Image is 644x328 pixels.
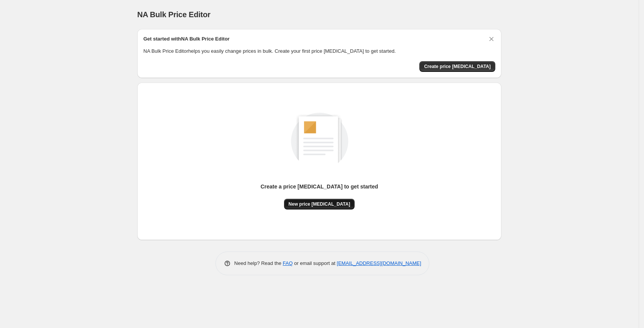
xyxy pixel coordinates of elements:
span: New price [MEDICAL_DATA] [289,201,350,207]
h2: Get started with NA Bulk Price Editor [143,35,230,43]
a: [EMAIL_ADDRESS][DOMAIN_NAME] [337,260,421,266]
span: Need help? Read the [234,260,283,266]
span: Create price [MEDICAL_DATA] [424,63,491,70]
button: New price [MEDICAL_DATA] [284,199,355,209]
p: NA Bulk Price Editor helps you easily change prices in bulk. Create your first price [MEDICAL_DAT... [143,47,495,55]
button: Dismiss card [488,35,495,43]
p: Create a price [MEDICAL_DATA] to get started [261,183,378,190]
span: NA Bulk Price Editor [137,10,210,19]
a: FAQ [283,260,293,266]
span: or email support at [293,260,337,266]
button: Create price change job [419,61,495,72]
